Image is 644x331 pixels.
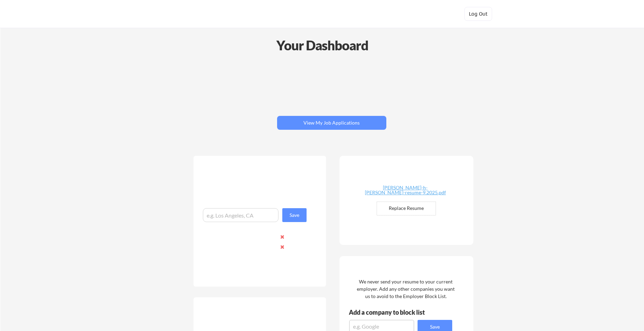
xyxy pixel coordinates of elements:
div: [PERSON_NAME]-h-[PERSON_NAME]-resume-9.2025.pdf [364,185,447,195]
button: Log Out [464,7,492,21]
button: View My Job Applications [277,116,386,130]
div: Add a company to block list [349,309,436,315]
input: e.g. Los Angeles, CA [203,208,278,222]
div: We never send your resume to your current employer. Add any other companies you want us to avoid ... [357,278,455,300]
div: Your Dashboard [1,35,644,55]
button: Save [282,208,307,222]
a: [PERSON_NAME]-h-[PERSON_NAME]-resume-9.2025.pdf [364,185,447,196]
